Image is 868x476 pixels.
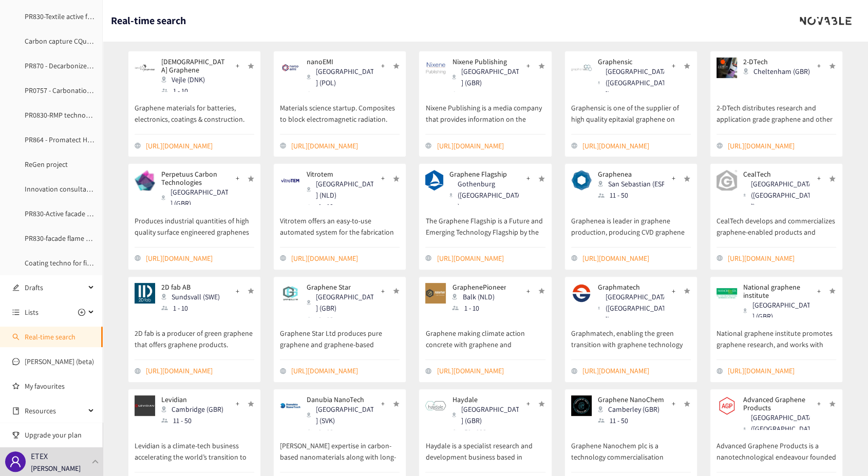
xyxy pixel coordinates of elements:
div: [GEOGRAPHIC_DATA] (GBR) [307,291,379,314]
div: Vejle (DNK) [161,74,234,85]
p: Graphene Nanochem plc is a technology commercialisation company. [571,430,691,464]
p: 2-DTech [743,58,809,66]
span: + [817,60,821,71]
div: [GEOGRAPHIC_DATA] ([GEOGRAPHIC_DATA]) [598,291,670,325]
span: + [381,173,385,184]
span: Drafts [25,277,85,298]
img: Snapshot of the Company's website [280,395,300,416]
div: Cheltenham (GBR) [743,66,816,77]
p: Advanced Graphene Products is a nanotechnological endeavour founded in [DATE]. [716,430,836,464]
span: + [236,60,239,71]
span: + [526,173,530,184]
button: + [664,395,683,412]
img: Snapshot of the Company's website [716,283,737,303]
a: Real-time search [25,332,76,341]
div: [GEOGRAPHIC_DATA] (NLD) [307,178,379,201]
span: + [381,398,385,409]
button: + [809,283,828,299]
a: website [291,253,400,264]
p: Graphmatech, enabling the green transition with graphene technology [571,317,691,351]
a: PR0757 - Carbonation of FC waste [25,86,127,95]
button: + [519,395,538,412]
a: Carbon capture CQuerry [25,36,99,46]
p: Graphene Flagship [449,170,519,178]
p: National graphene institute promotes graphene research, and works with applications of graphene w... [716,317,836,351]
a: website [728,365,836,376]
span: edit [12,284,20,291]
span: + [381,60,385,71]
div: 1 - 10 [307,314,379,325]
a: website [146,365,254,376]
p: [PERSON_NAME] expertise in carbon-based nanomaterials along with long-lasting experience with gra... [280,430,400,464]
p: Graphene making climate action concrete with graphene and nanomaterials [425,317,545,351]
p: National graphene institute [743,283,809,299]
img: Snapshot of the Company's website [280,283,300,303]
p: nanoEMI [307,58,373,66]
p: Levidian is a climate-tech business accelerating the world’s transition to net zero. [135,430,254,464]
a: website [437,253,545,264]
span: Upgrade your plan [25,425,95,445]
div: 1 - 10 [161,85,234,97]
button: + [519,58,538,74]
div: [GEOGRAPHIC_DATA] (GBR) [743,299,816,322]
span: user [9,455,22,468]
a: website [728,253,836,264]
p: Graphensic is one of the supplier of high quality epitaxial graphene on silicon carbide with long... [571,92,691,126]
p: Vitrotem [307,170,373,178]
p: Graphene NanoChem [598,395,664,404]
div: 1 - 10 [452,302,512,314]
img: Snapshot of the Company's website [425,170,443,191]
button: + [373,283,392,299]
div: 1 - 10 [307,426,379,437]
button: + [809,395,828,412]
img: Snapshot of the Company's website [135,283,155,303]
span: book [12,407,20,414]
img: Snapshot of the Company's website [135,58,155,78]
a: website [437,365,545,376]
p: Vitrotem offers an easy-to-use automated system for the fabrication of graphene liquid cells (GLCs). [280,205,400,239]
span: + [236,285,239,297]
p: Graphenea [598,170,664,178]
a: website [146,253,254,264]
a: PR830-Textile active facade system [25,12,128,21]
img: Snapshot of the Company's website [280,170,300,191]
a: website [291,365,400,376]
p: Graphene Star [307,283,373,291]
p: CealTech develops and commercializes graphene-enabled products and solutions. [716,205,836,239]
button: + [664,283,683,299]
span: + [672,285,675,297]
a: website [582,140,691,151]
button: + [228,58,247,74]
a: ReGen project [25,160,68,169]
a: PR0830-RMP technology [25,110,99,120]
img: Snapshot of the Company's website [135,395,155,416]
button: + [373,58,392,74]
button: + [228,283,247,299]
p: 2D fab is a producer of green graphene that offers graphene products. [135,317,254,351]
div: [GEOGRAPHIC_DATA] (GBR) [161,186,234,209]
span: + [526,60,530,71]
img: Snapshot of the Company's website [571,58,592,78]
a: website [582,365,691,376]
p: Nixene Publishing [452,58,518,66]
button: + [809,58,828,74]
button: + [228,395,247,412]
img: Snapshot of the Company's website [425,283,446,303]
p: Haydale [452,395,518,404]
div: 11 - 50 [598,415,670,426]
a: Coating techno for fibre cement [25,258,122,268]
img: Snapshot of the Company's website [571,395,592,416]
div: 1 - 10 [307,201,379,212]
span: trophy [12,431,20,439]
span: + [381,285,385,297]
button: + [228,170,247,186]
div: San Sebastian (ESP) [598,178,670,189]
img: Snapshot of the Company's website [571,283,592,303]
a: PR830-Active facade systems [25,209,111,218]
a: website [728,140,836,151]
span: + [672,173,675,184]
a: website [437,140,545,151]
p: Produces industrial quantities of high quality surface engineered graphenes to innovate and devel... [135,205,254,239]
div: [GEOGRAPHIC_DATA] (SVK) [307,404,379,426]
div: Widget de chat [817,427,868,476]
